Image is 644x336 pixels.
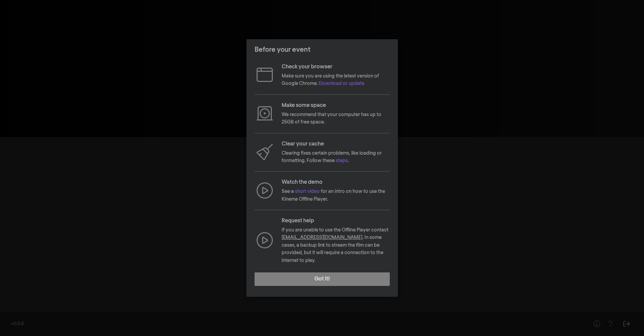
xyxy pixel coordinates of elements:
[282,63,390,71] p: Check your browser
[336,158,348,163] a: steps
[295,189,320,194] a: short video
[282,111,390,126] p: We recommend that your computer has up to 25GB of free space.
[282,226,390,264] p: If you are unable to use the Offline Player contact . In some cases, a backup link to stream the ...
[255,272,390,286] button: Got it!
[282,188,390,203] p: See a for an intro on how to use the Kinema Offline Player.
[282,102,390,110] p: Make some space
[282,150,390,165] p: Clearing fixes certain problems, like loading or formatting. Follow these .
[246,39,398,60] header: Before your event
[282,235,362,240] a: [EMAIL_ADDRESS][DOMAIN_NAME]
[319,81,364,86] a: Download or update
[282,72,390,88] p: Make sure you are using the latest version of Google Chrome.
[282,178,390,186] p: Watch the demo
[282,217,390,225] p: Request help
[282,140,390,148] p: Clear your cache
